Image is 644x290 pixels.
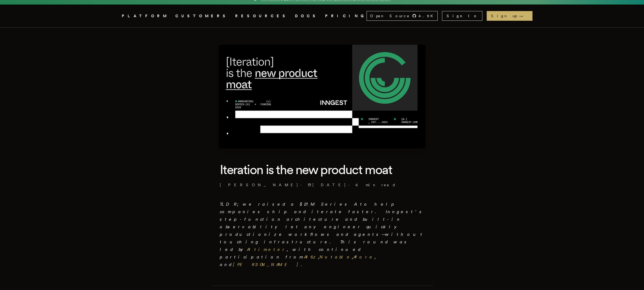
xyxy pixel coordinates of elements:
[308,182,346,188] span: [DATE]
[122,13,169,19] button: PLATFORM
[107,5,538,27] nav: Global
[295,13,319,19] a: DOCS
[220,182,298,188] a: [PERSON_NAME]
[220,161,424,178] h1: Iteration is the new product moat
[235,13,288,19] button: RESOURCES
[419,13,436,19] span: 4.9 K
[220,182,424,188] p: · ·
[319,254,352,260] a: Notable
[220,202,424,267] em: TLDR; we raised a $21M Series A to help companies ship and iterate faster. Inngest's step-functio...
[356,182,396,188] span: 6 min read
[233,262,301,267] a: [PERSON_NAME]
[353,254,375,260] a: Afore
[304,254,318,260] a: A16z
[519,13,528,19] span: →
[370,13,410,19] span: Open Source
[175,13,229,19] a: CUSTOMERS
[442,11,482,21] a: Sign In
[219,45,426,148] img: Featured image for Iteration is the new product moat blog post
[487,11,532,21] a: Sign up
[325,13,367,19] a: PRICING
[247,247,287,252] a: Altimeter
